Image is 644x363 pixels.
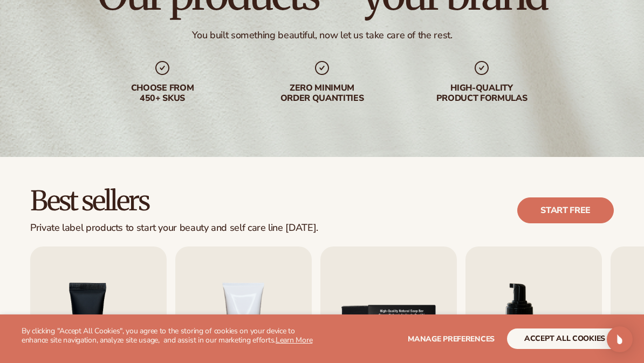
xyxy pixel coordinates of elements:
button: accept all cookies [507,328,622,349]
a: Learn More [276,335,312,345]
span: Manage preferences [408,334,495,344]
div: Zero minimum order quantities [253,83,391,104]
div: High-quality product formulas [413,83,551,104]
h2: Best sellers [30,187,318,216]
div: Private label products to start your beauty and self care line [DATE]. [30,222,318,234]
button: Manage preferences [408,328,495,349]
p: By clicking "Accept All Cookies", you agree to the storing of cookies on your device to enhance s... [22,327,322,345]
div: Choose from 450+ Skus [93,83,231,104]
div: You built something beautiful, now let us take care of the rest. [192,29,453,42]
div: Open Intercom Messenger [607,326,633,352]
a: Start free [517,197,614,223]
